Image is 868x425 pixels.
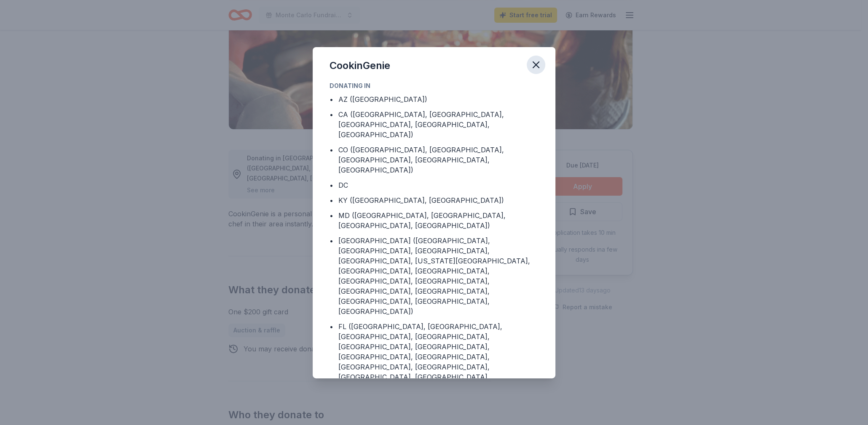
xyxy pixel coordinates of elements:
[330,94,333,104] div: •
[330,321,333,332] div: •
[338,195,504,205] div: KY ([GEOGRAPHIC_DATA], [GEOGRAPHIC_DATA])
[338,236,538,316] div: [GEOGRAPHIC_DATA] ([GEOGRAPHIC_DATA], [GEOGRAPHIC_DATA], [GEOGRAPHIC_DATA], [GEOGRAPHIC_DATA], [U...
[330,145,333,155] div: •
[338,321,538,402] div: FL ([GEOGRAPHIC_DATA], [GEOGRAPHIC_DATA], [GEOGRAPHIC_DATA], [GEOGRAPHIC_DATA], [GEOGRAPHIC_DATA]...
[330,59,390,72] div: CookinGenie
[330,236,333,246] div: •
[330,109,333,120] div: •
[330,195,333,205] div: •
[330,81,538,91] div: Donating in
[338,145,538,175] div: CO ([GEOGRAPHIC_DATA], [GEOGRAPHIC_DATA], [GEOGRAPHIC_DATA], [GEOGRAPHIC_DATA], [GEOGRAPHIC_DATA])
[338,109,538,140] div: CA ([GEOGRAPHIC_DATA], [GEOGRAPHIC_DATA], [GEOGRAPHIC_DATA], [GEOGRAPHIC_DATA], [GEOGRAPHIC_DATA])
[330,210,333,220] div: •
[338,180,348,190] div: DC
[338,94,427,104] div: AZ ([GEOGRAPHIC_DATA])
[338,210,538,231] div: MD ([GEOGRAPHIC_DATA], [GEOGRAPHIC_DATA], [GEOGRAPHIC_DATA], [GEOGRAPHIC_DATA])
[330,180,333,190] div: •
